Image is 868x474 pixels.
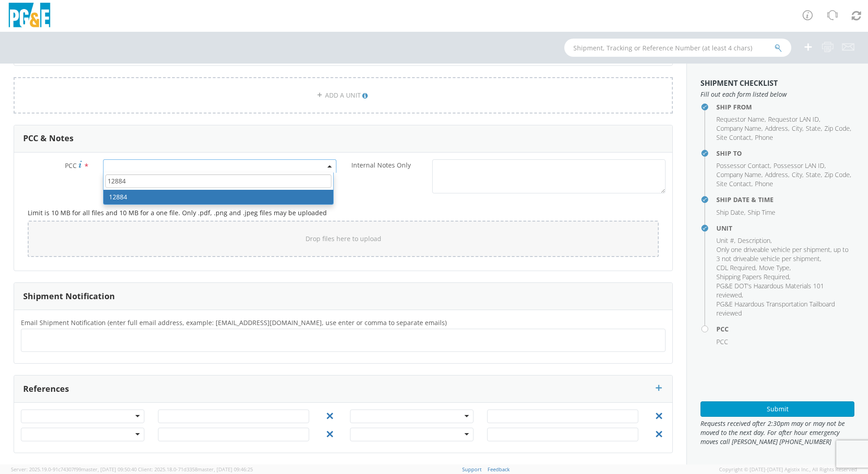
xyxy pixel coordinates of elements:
[65,161,77,170] span: PCC
[716,272,790,281] li: ,
[792,170,802,179] span: City
[488,466,510,473] a: Feedback
[28,209,659,216] h5: Limit is 10 MB for all files and 10 MB for a one file. Only .pdf, .png and .jpeg files may be upl...
[716,300,835,317] span: PG&E Hazardous Transportation Tailboard reviewed
[716,281,852,300] li: ,
[716,225,854,232] h4: Unit
[716,236,735,245] li: ,
[768,115,820,124] li: ,
[716,179,753,188] li: ,
[716,245,848,263] span: Only one driveable vehicle per shipment, up to 3 not driveable vehicle per shipment
[23,292,115,301] h3: Shipment Notification
[700,90,854,99] span: Fill out each form listed below
[716,245,852,263] li: ,
[774,161,826,170] li: ,
[23,385,69,394] h3: References
[824,170,850,179] span: Zip Code
[716,133,753,142] li: ,
[716,161,771,170] li: ,
[700,78,778,88] strong: Shipment Checklist
[716,150,854,157] h4: Ship To
[768,115,819,123] span: Requestor LAN ID
[716,170,761,179] span: Company Name
[700,419,854,446] span: Requests received after 2:30pm may or may not be moved to the next day. For after hour emergency ...
[351,161,411,169] span: Internal Notes Only
[104,190,333,204] li: 12884
[716,124,761,133] span: Company Name
[806,124,822,133] li: ,
[564,39,791,57] input: Shipment, Tracking or Reference Number (at least 4 chars)
[716,124,763,133] li: ,
[14,77,673,114] a: ADD A UNIT
[23,134,74,143] h3: PCC & Notes
[792,124,804,133] li: ,
[716,104,854,110] h4: Ship From
[755,179,773,188] span: Phone
[716,326,854,332] h4: PCC
[792,124,802,133] span: City
[716,208,745,217] li: ,
[716,263,755,272] span: CDL Required
[806,170,822,179] li: ,
[716,161,770,170] span: Possessor Contact
[716,133,751,142] span: Site Contact
[738,236,772,245] li: ,
[748,208,775,217] span: Ship Time
[719,466,857,473] span: Copyright © [DATE]-[DATE] Agistix Inc., All Rights Reserved
[755,133,773,142] span: Phone
[759,263,791,272] li: ,
[716,196,854,203] h4: Ship Date & Time
[765,170,788,179] span: Address
[81,466,137,473] span: master, [DATE] 09:50:40
[716,115,764,123] span: Requestor Name
[765,124,789,133] li: ,
[716,263,757,272] li: ,
[759,263,789,272] span: Move Type
[824,124,850,133] span: Zip Code
[738,236,770,245] span: Description
[462,466,482,473] a: Support
[11,466,137,473] span: Server: 2025.19.0-91c74307f99
[716,272,789,281] span: Shipping Papers Required
[700,401,854,417] button: Submit
[792,170,804,179] li: ,
[765,124,788,133] span: Address
[824,170,851,179] li: ,
[716,115,766,124] li: ,
[306,234,381,243] span: Drop files here to upload
[806,170,821,179] span: State
[716,281,824,299] span: PG&E DOT's Hazardous Materials 101 reviewed
[716,337,728,346] span: PCC
[765,170,789,179] li: ,
[716,236,734,245] span: Unit #
[716,208,744,217] span: Ship Date
[716,179,751,188] span: Site Contact
[138,466,253,473] span: Client: 2025.18.0-71d3358
[824,124,851,133] li: ,
[774,161,824,170] span: Possessor LAN ID
[716,170,763,179] li: ,
[197,466,253,473] span: master, [DATE] 09:46:25
[7,3,52,30] img: pge-logo-06675f144f4cfa6a6814.png
[806,124,821,133] span: State
[21,318,447,327] span: Email Shipment Notification (enter full email address, example: jdoe01@agistix.com, use enter or ...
